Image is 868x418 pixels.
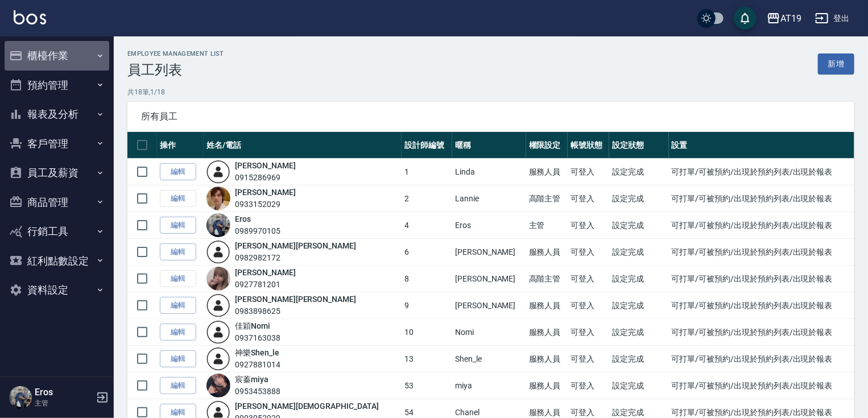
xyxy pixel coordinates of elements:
[235,332,280,344] div: 0937163038
[568,132,609,159] th: 帳號狀態
[9,386,32,409] img: Person
[402,292,452,319] td: 9
[14,10,46,24] img: Logo
[669,346,854,373] td: 可打單/可被預約/出現於預約列表/出現於報表
[160,163,196,181] a: 編輯
[235,225,280,237] div: 0989970105
[235,172,295,184] div: 0915286969
[5,188,109,217] button: 商品管理
[235,386,280,398] div: 0953453888
[568,266,609,292] td: 可登入
[402,159,452,185] td: 1
[669,266,854,292] td: 可打單/可被預約/出現於預約列表/出現於報表
[5,275,109,305] button: 資料設定
[206,347,230,371] img: user-login-man-human-body-mobile-person-512.png
[452,319,526,346] td: Nomi
[568,346,609,373] td: 可登入
[811,8,854,29] button: 登出
[235,161,295,170] a: [PERSON_NAME]
[127,87,854,97] p: 共 18 筆, 1 / 18
[526,346,568,373] td: 服務人員
[204,132,402,159] th: 姓名/電話
[669,292,854,319] td: 可打單/可被預約/出現於預約列表/出現於報表
[235,279,295,291] div: 0927781201
[206,374,230,398] img: avatar.jpeg
[402,266,452,292] td: 8
[609,292,668,319] td: 設定完成
[35,398,93,408] p: 主管
[402,373,452,399] td: 53
[452,373,526,399] td: miya
[526,132,568,159] th: 權限設定
[206,187,230,210] img: avatar.jpeg
[818,53,854,75] a: 新增
[568,159,609,185] td: 可登入
[609,185,668,212] td: 設定完成
[526,239,568,266] td: 服務人員
[526,266,568,292] td: 高階主管
[160,243,196,261] a: 編輯
[526,292,568,319] td: 服務人員
[127,50,224,57] h2: Employee Management List
[669,159,854,185] td: 可打單/可被預約/出現於預約列表/出現於報表
[452,266,526,292] td: [PERSON_NAME]
[235,252,356,264] div: 0982982172
[526,185,568,212] td: 高階主管
[780,11,801,26] div: AT19
[568,185,609,212] td: 可登入
[160,297,196,314] a: 編輯
[568,373,609,399] td: 可登入
[5,41,109,71] button: 櫃檯作業
[5,129,109,159] button: 客戶管理
[402,319,452,346] td: 10
[206,213,230,237] img: avatar.jpeg
[669,132,854,159] th: 設置
[609,346,668,373] td: 設定完成
[206,240,230,264] img: user-login-man-human-body-mobile-person-512.png
[141,111,841,122] span: 所有員工
[5,71,109,100] button: 預約管理
[568,239,609,266] td: 可登入
[452,212,526,239] td: Eros
[206,320,230,344] img: user-login-man-human-body-mobile-person-512.png
[206,160,230,184] img: user-login-man-human-body-mobile-person-512.png
[526,373,568,399] td: 服務人員
[235,268,295,277] a: [PERSON_NAME]
[452,132,526,159] th: 暱稱
[669,212,854,239] td: 可打單/可被預約/出現於預約列表/出現於報表
[160,350,196,368] a: 編輯
[5,217,109,246] button: 行銷工具
[5,246,109,276] button: 紅利點數設定
[609,239,668,266] td: 設定完成
[160,217,196,234] a: 編輯
[526,319,568,346] td: 服務人員
[452,159,526,185] td: Linda
[526,212,568,239] td: 主管
[452,346,526,373] td: Shen_le
[568,292,609,319] td: 可登入
[609,373,668,399] td: 設定完成
[35,387,93,398] h5: Eros
[206,293,230,317] img: user-login-man-human-body-mobile-person-512.png
[734,7,757,30] button: save
[402,185,452,212] td: 2
[235,214,251,224] a: Eros
[127,62,224,78] h3: 員工列表
[402,346,452,373] td: 13
[568,212,609,239] td: 可登入
[160,324,196,341] a: 編輯
[235,295,356,304] a: [PERSON_NAME][PERSON_NAME]
[526,159,568,185] td: 服務人員
[762,7,806,30] button: AT19
[452,185,526,212] td: Lannie
[235,359,280,371] div: 0927881014
[235,305,356,317] div: 0983898625
[609,159,668,185] td: 設定完成
[609,212,668,239] td: 設定完成
[402,239,452,266] td: 6
[235,241,356,250] a: [PERSON_NAME][PERSON_NAME]
[235,321,270,330] a: 佳穎Nomi
[5,158,109,188] button: 員工及薪資
[669,239,854,266] td: 可打單/可被預約/出現於預約列表/出現於報表
[452,239,526,266] td: [PERSON_NAME]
